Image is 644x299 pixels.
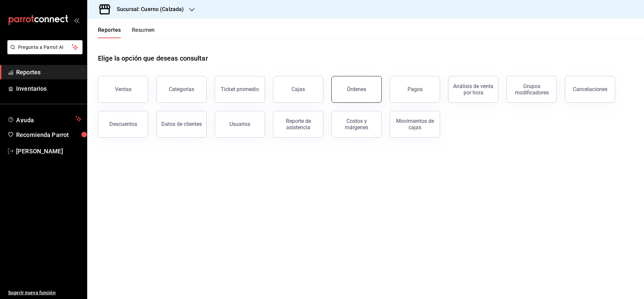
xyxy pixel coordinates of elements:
[156,76,207,103] button: Categorías
[8,289,82,296] span: Sugerir nueva función
[229,121,250,127] div: Usuarios
[390,76,440,103] button: Pagos
[394,118,436,131] div: Movimientos de cajas
[215,111,265,138] button: Usuarios
[331,111,382,138] button: Costos y márgenes
[273,76,323,103] a: Cajas
[156,111,207,138] button: Datos de clientes
[109,121,137,127] div: Descuentos
[511,83,552,96] div: Grupos modificadores
[5,49,83,56] a: Pregunta a Parrot AI
[132,27,155,38] button: Resumen
[98,27,155,38] div: navigation tabs
[169,86,194,92] div: Categorías
[16,84,82,93] span: Inventarios
[98,27,121,38] button: Reportes
[331,76,382,103] button: Órdenes
[573,86,607,92] div: Cancelaciones
[390,111,440,138] button: Movimientos de cajas
[408,86,423,92] div: Pagos
[115,86,131,92] div: Ventas
[452,83,494,96] div: Análisis de venta por hora
[16,115,73,123] span: Ayuda
[565,76,615,103] button: Cancelaciones
[98,53,208,63] h1: Elige la opción que deseas consultar
[16,130,82,139] span: Recomienda Parrot
[74,17,79,23] button: open_drawer_menu
[347,86,366,92] div: Órdenes
[506,76,557,103] button: Grupos modificadores
[221,86,259,92] div: Ticket promedio
[18,44,72,51] span: Pregunta a Parrot AI
[273,111,323,138] button: Reporte de asistencia
[16,147,82,156] span: [PERSON_NAME]
[16,68,82,77] span: Reportes
[448,76,498,103] button: Análisis de venta por hora
[161,121,202,127] div: Datos de clientes
[215,76,265,103] button: Ticket promedio
[336,118,377,131] div: Costos y márgenes
[291,85,305,93] div: Cajas
[111,5,184,13] h3: Sucursal: Cuerno (Calzada)
[98,111,148,138] button: Descuentos
[277,118,319,131] div: Reporte de asistencia
[7,40,83,54] button: Pregunta a Parrot AI
[98,76,148,103] button: Ventas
